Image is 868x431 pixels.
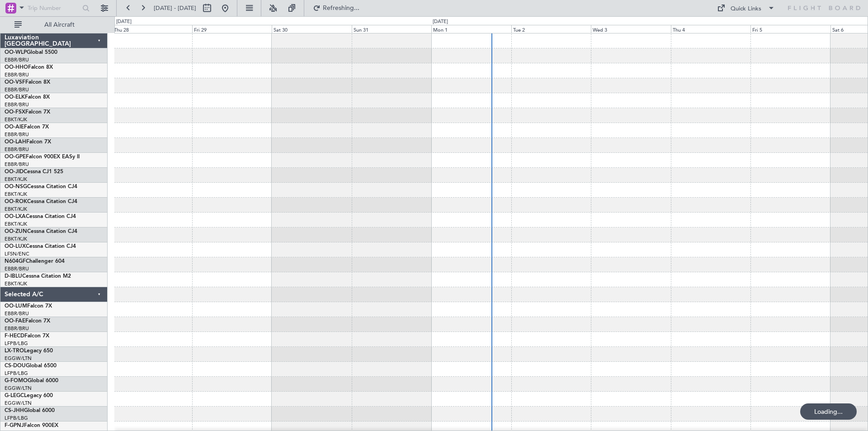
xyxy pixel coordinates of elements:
[5,50,27,55] span: OO-WLP
[5,95,25,100] span: OO-ELK
[5,191,27,198] a: EBKT/KJK
[5,393,53,398] a: G-LEGCLegacy 600
[5,251,29,257] a: LFSN/ENC
[28,1,80,15] input: Trip Number
[5,318,50,324] a: OO-FAEFalcon 7X
[5,80,25,85] span: OO-VSF
[5,265,29,272] a: EBBR/BRU
[5,408,55,413] a: CS-JHHGlobal 6000
[5,229,77,234] a: OO-ZUNCessna Citation CJ4
[5,80,50,85] a: OO-VSFFalcon 8X
[5,244,76,249] a: OO-LUXCessna Citation CJ4
[5,154,26,160] span: OO-GPE
[5,86,29,93] a: EBBR/BRU
[5,340,28,347] a: LFPB/LBG
[5,95,50,100] a: OO-ELKFalcon 8X
[5,214,76,219] a: OO-LXACessna Citation CJ4
[5,318,25,324] span: OO-FAE
[5,221,27,227] a: EBKT/KJK
[309,1,363,15] button: Refreshing...
[5,109,50,115] a: OO-FSXFalcon 7X
[433,18,448,26] div: [DATE]
[24,22,95,28] span: All Aircraft
[731,5,761,14] div: Quick Links
[5,348,24,354] span: LX-TRO
[5,333,24,339] span: F-HECD
[5,236,27,242] a: EBKT/KJK
[5,131,29,138] a: EBBR/BRU
[5,355,32,362] a: EGGW/LTN
[800,403,857,420] div: Loading...
[5,169,24,175] span: OO-JID
[5,199,77,204] a: OO-ROKCessna Citation CJ4
[5,139,26,145] span: OO-LAH
[750,25,830,33] div: Fri 5
[5,280,27,287] a: EBKT/KJK
[591,25,670,33] div: Wed 3
[5,154,80,160] a: OO-GPEFalcon 900EX EASy II
[5,139,51,145] a: OO-LAHFalcon 7X
[431,25,511,33] div: Mon 1
[5,146,29,153] a: EBBR/BRU
[5,400,32,407] a: EGGW/LTN
[5,363,57,369] a: CS-DOUGlobal 6500
[5,385,32,392] a: EGGW/LTN
[272,25,351,33] div: Sat 30
[5,109,25,115] span: OO-FSX
[5,184,27,189] span: OO-NSG
[5,50,57,55] a: OO-WLPGlobal 5500
[154,4,196,12] span: [DATE] - [DATE]
[5,325,29,332] a: EBBR/BRU
[5,259,65,264] a: N604GFChallenger 604
[511,25,591,33] div: Tue 2
[5,57,29,63] a: EBBR/BRU
[5,214,26,219] span: OO-LXA
[5,124,24,130] span: OO-AIE
[5,169,63,175] a: OO-JIDCessna CJ1 525
[5,206,27,213] a: EBKT/KJK
[322,5,360,11] span: Refreshing...
[5,303,27,309] span: OO-LUM
[712,1,779,15] button: Quick Links
[5,274,22,279] span: D-IBLU
[10,18,98,32] button: All Aircraft
[5,378,58,384] a: G-FOMOGlobal 6000
[5,370,28,377] a: LFPB/LBG
[5,303,52,309] a: OO-LUMFalcon 7X
[5,124,49,130] a: OO-AIEFalcon 7X
[5,176,27,183] a: EBKT/KJK
[5,71,29,78] a: EBBR/BRU
[352,25,431,33] div: Sun 31
[5,423,58,428] a: F-GPNJFalcon 900EX
[5,199,27,204] span: OO-ROK
[5,161,29,168] a: EBBR/BRU
[5,244,26,249] span: OO-LUX
[5,408,24,413] span: CS-JHH
[5,184,77,189] a: OO-NSGCessna Citation CJ4
[112,25,192,33] div: Thu 28
[5,116,27,123] a: EBKT/KJK
[5,274,71,279] a: D-IBLUCessna Citation M2
[5,65,28,70] span: OO-HHO
[5,333,49,339] a: F-HECDFalcon 7X
[5,348,53,354] a: LX-TROLegacy 650
[5,229,27,234] span: OO-ZUN
[5,415,28,422] a: LFPB/LBG
[116,18,132,26] div: [DATE]
[5,101,29,108] a: EBBR/BRU
[5,393,24,398] span: G-LEGC
[5,378,28,384] span: G-FOMO
[5,259,26,264] span: N604GF
[5,363,26,369] span: CS-DOU
[671,25,750,33] div: Thu 4
[5,423,24,428] span: F-GPNJ
[5,310,29,317] a: EBBR/BRU
[192,25,272,33] div: Fri 29
[5,65,53,70] a: OO-HHOFalcon 8X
